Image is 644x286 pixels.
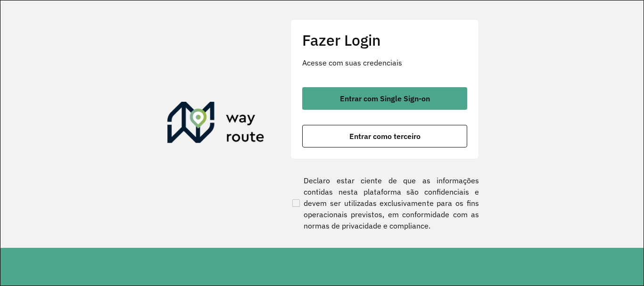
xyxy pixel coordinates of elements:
label: Declaro estar ciente de que as informações contidas nesta plataforma são confidenciais e devem se... [290,175,479,231]
img: Roteirizador AmbevTech [167,102,264,147]
button: button [302,125,467,147]
p: Acesse com suas credenciais [302,57,467,68]
button: button [302,87,467,110]
span: Entrar como terceiro [349,132,421,140]
h2: Fazer Login [302,31,467,49]
span: Entrar com Single Sign-on [340,95,430,102]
